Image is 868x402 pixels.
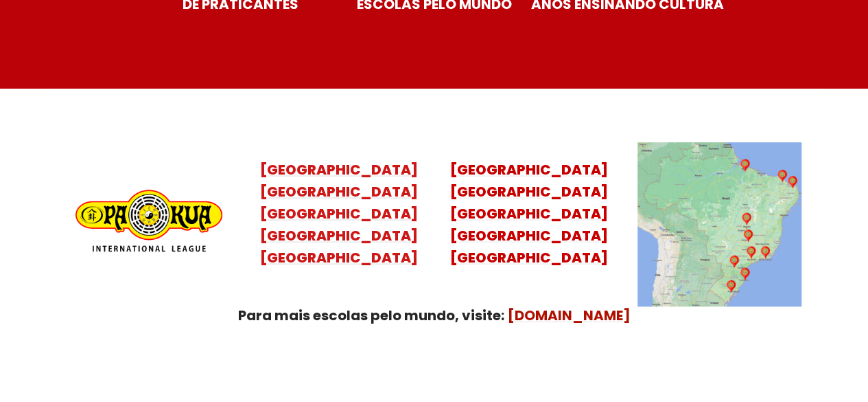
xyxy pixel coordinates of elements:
[508,306,631,325] a: [DOMAIN_NAME]
[260,160,418,267] a: [GEOGRAPHIC_DATA][GEOGRAPHIC_DATA][GEOGRAPHIC_DATA][GEOGRAPHIC_DATA][GEOGRAPHIC_DATA]
[450,160,608,201] mark: [GEOGRAPHIC_DATA] [GEOGRAPHIC_DATA]
[260,182,418,267] mark: [GEOGRAPHIC_DATA] [GEOGRAPHIC_DATA] [GEOGRAPHIC_DATA] [GEOGRAPHIC_DATA]
[450,204,608,267] mark: [GEOGRAPHIC_DATA] [GEOGRAPHIC_DATA] [GEOGRAPHIC_DATA]
[260,160,418,179] mark: [GEOGRAPHIC_DATA]
[238,306,504,325] strong: Para mais escolas pelo mundo, visite:
[450,160,608,267] a: [GEOGRAPHIC_DATA][GEOGRAPHIC_DATA][GEOGRAPHIC_DATA][GEOGRAPHIC_DATA][GEOGRAPHIC_DATA]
